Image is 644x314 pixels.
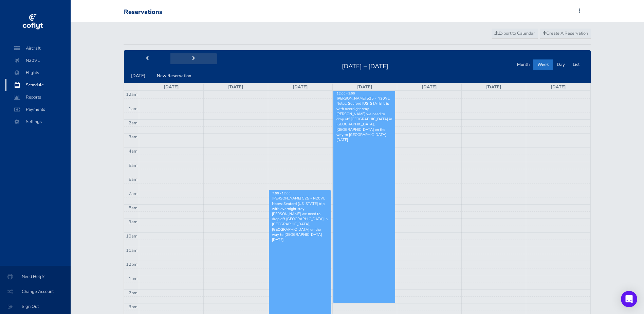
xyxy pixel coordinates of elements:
[129,106,137,112] span: 1am
[129,205,137,211] span: 8am
[486,84,501,90] a: [DATE]
[543,30,588,36] span: Create A Reservation
[129,162,137,169] span: 5am
[12,103,64,116] span: Payments
[272,191,291,195] span: 7:00 - 12:00
[12,91,64,103] span: Reports
[228,84,243,90] a: [DATE]
[569,59,584,70] button: List
[8,285,62,298] span: Change Account
[129,276,137,282] span: 1pm
[164,84,179,90] a: [DATE]
[338,61,392,70] h2: [DATE] – [DATE]
[422,84,437,90] a: [DATE]
[551,84,566,90] a: [DATE]
[129,120,137,126] span: 2am
[170,53,217,64] button: next
[8,300,62,313] span: Sign Out
[540,29,591,39] a: Create A Reservation
[129,176,137,182] span: 6am
[12,54,64,67] span: N20VL
[272,196,328,201] div: [PERSON_NAME] 525 - N20VL
[124,53,171,64] button: prev
[533,59,553,70] button: Week
[129,134,137,140] span: 3am
[129,304,137,310] span: 3pm
[21,12,44,32] img: coflyt logo
[126,91,137,98] span: 12am
[357,84,372,90] a: [DATE]
[126,233,137,239] span: 10am
[337,91,355,95] span: 12:00 - 3:00
[129,290,137,296] span: 2pm
[553,59,569,70] button: Day
[126,247,137,254] span: 11am
[8,271,62,283] span: Need Help?
[129,219,137,225] span: 9am
[129,148,137,154] span: 4am
[293,84,308,90] a: [DATE]
[621,291,637,307] div: Open Intercom Messenger
[127,71,149,81] button: [DATE]
[12,67,64,79] span: Flights
[153,71,195,81] button: New Reservation
[12,42,64,54] span: Aircraft
[336,96,392,101] div: [PERSON_NAME] 525 - N20VL
[12,116,64,128] span: Settings
[495,30,535,36] span: Export to Calendar
[129,191,137,197] span: 7am
[513,59,534,70] button: Month
[336,101,392,142] p: Notes: Seaford [US_STATE] trip with overnight stay. [PERSON_NAME] we need to drop off [GEOGRAPHIC...
[12,79,64,91] span: Schedule
[272,201,328,243] p: Notes: Seaford [US_STATE] trip with overnight stay. [PERSON_NAME] we need to drop off [GEOGRAPHIC...
[126,261,137,267] span: 12pm
[492,29,538,39] a: Export to Calendar
[124,8,162,16] div: Reservations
